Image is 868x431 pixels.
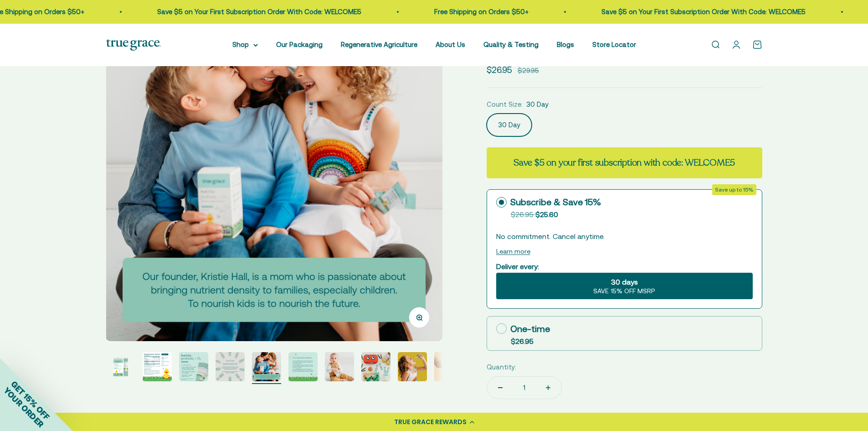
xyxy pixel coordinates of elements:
img: True Littles Probiotic + D3 [398,352,427,381]
button: Go to item 4 [216,352,245,384]
span: 30 Day [526,99,549,110]
a: Free Shipping on Orders $50+ [406,8,500,16]
compare-at-price: $29.95 [518,65,539,76]
img: Our True Littles stick packs are easy to bring along, no matter where you go! The great-tasting p... [216,352,245,381]
img: - L. rhamnosus GG: is the most studied probiotic strain in the world and supports respiratory, in... [288,352,318,381]
button: Go to item 3 [179,352,208,384]
button: Go to item 1 [106,352,135,384]
a: Regenerative Agriculture [341,41,417,48]
img: Vitamin D is essential for your little one’s development and immune health, and it can be tricky ... [143,352,172,381]
img: Our founder, Kristie Hall, is a mom who is passionate about bringing nutrient density to families... [252,352,281,381]
img: - 2-in-1 formula for kids - Three quantified and DNA-verified probiotic cultures to support immun... [179,352,208,381]
img: True Littles Probiotic + D3 [361,352,390,381]
a: Quality & Testing [483,41,539,48]
button: Go to item 9 [398,352,427,384]
button: Increase quantity [535,377,561,399]
img: Vitamin D is essential for your little one’s development and immune health, and it can be tricky ... [106,352,135,381]
span: YOUR ORDER [2,385,46,429]
button: Go to item 7 [325,352,354,384]
a: Our Packaging [276,41,323,48]
sale-price: $26.95 [487,63,512,77]
button: Go to item 2 [143,352,172,384]
button: Go to item 8 [361,352,390,384]
img: True Littles Probiotic + D3 [325,352,354,381]
legend: Count Size: [487,99,523,110]
img: Our founder, Kristie Hall, is a mom who is passionate about bringing nutrient density to families... [106,4,442,341]
strong: Save $5 on your first subscription with code: WELCOME5 [514,156,735,169]
button: Go to item 10 [434,352,463,384]
a: About Us [436,41,465,48]
div: TRUE GRACE REWARDS [394,417,467,427]
p: Save $5 on Your First Subscription Order With Code: WELCOME5 [129,6,333,17]
label: Quantity: [487,362,516,373]
summary: Shop [232,39,258,50]
p: Save $5 on Your First Subscription Order With Code: WELCOME5 [573,6,777,17]
button: Go to item 5 [252,352,281,384]
a: Blogs [557,41,574,48]
button: Go to item 6 [288,352,318,384]
button: Decrease quantity [487,377,514,399]
img: True Littles Probiotic + D3 [434,352,463,381]
span: GET 15% OFF [9,379,51,421]
a: Store Locator [592,41,636,48]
